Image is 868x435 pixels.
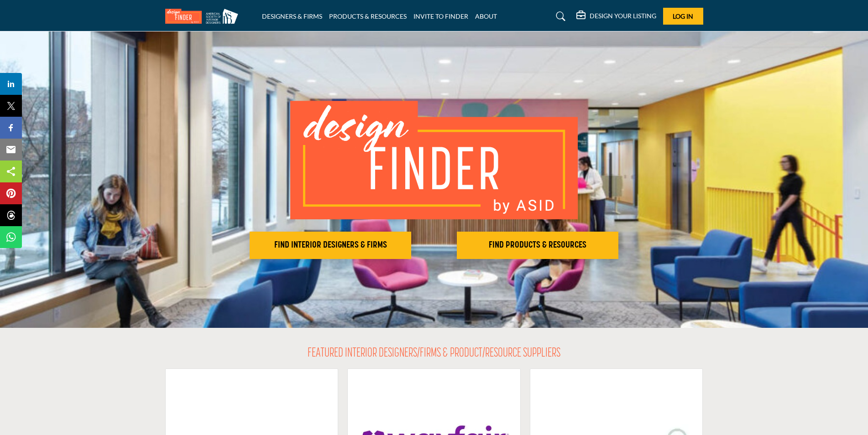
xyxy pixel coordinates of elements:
h2: FIND INTERIOR DESIGNERS & FIRMS [252,240,408,251]
h2: FIND PRODUCTS & RESOURCES [460,240,616,251]
img: Site Logo [165,9,243,24]
h5: DESIGN YOUR LISTING [590,12,656,20]
button: Log In [663,8,703,25]
a: ABOUT [475,12,497,20]
button: FIND PRODUCTS & RESOURCES [457,232,618,259]
img: image [290,101,578,219]
button: FIND INTERIOR DESIGNERS & FIRMS [250,232,411,259]
a: INVITE TO FINDER [413,12,468,20]
h2: FEATURED INTERIOR DESIGNERS/FIRMS & PRODUCT/RESOURCE SUPPLIERS [308,346,560,362]
span: Log In [673,12,693,20]
a: PRODUCTS & RESOURCES [329,12,407,20]
div: DESIGN YOUR LISTING [576,11,656,22]
a: Search [547,9,571,24]
a: DESIGNERS & FIRMS [262,12,322,20]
